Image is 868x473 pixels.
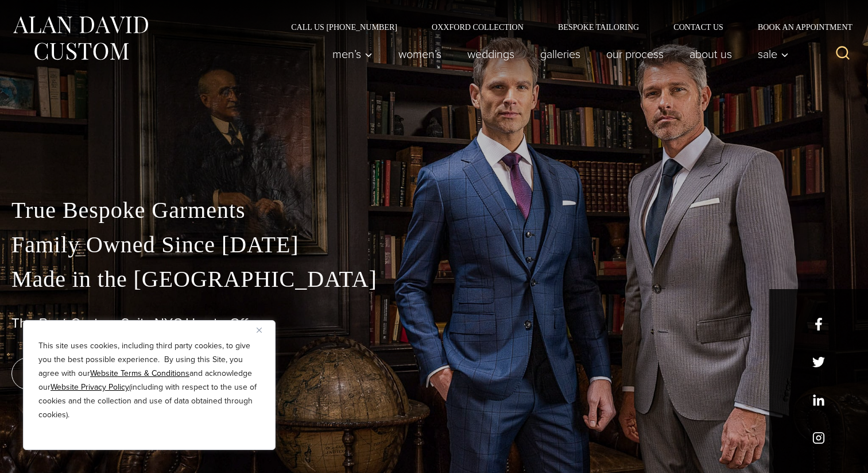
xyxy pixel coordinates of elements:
span: Men’s [332,48,373,60]
a: Website Privacy Policy [51,381,129,393]
a: About Us [677,43,745,66]
a: Website Terms & Conditions [90,367,189,379]
p: This site uses cookies, including third party cookies, to give you the best possible experience. ... [38,339,260,422]
a: Call Us [PHONE_NUMBER] [274,23,414,31]
a: book an appointment [11,357,172,390]
a: Contact Us [656,23,741,31]
span: Sale [758,48,789,60]
a: Women’s [386,43,455,66]
a: weddings [455,43,528,66]
img: Alan David Custom [11,13,149,64]
a: Book an Appointment [741,23,857,31]
img: Close [257,328,262,333]
a: Our Process [594,43,677,66]
a: Bespoke Tailoring [541,23,656,31]
nav: Secondary Navigation [274,23,857,31]
button: Close [257,323,270,337]
a: Oxxford Collection [414,23,541,31]
button: View Search Form [829,40,857,68]
p: True Bespoke Garments Family Owned Since [DATE] Made in the [GEOGRAPHIC_DATA] [11,193,857,297]
h1: The Best Custom Suits NYC Has to Offer [11,315,857,332]
nav: Primary Navigation [320,43,795,66]
a: Galleries [528,43,594,66]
